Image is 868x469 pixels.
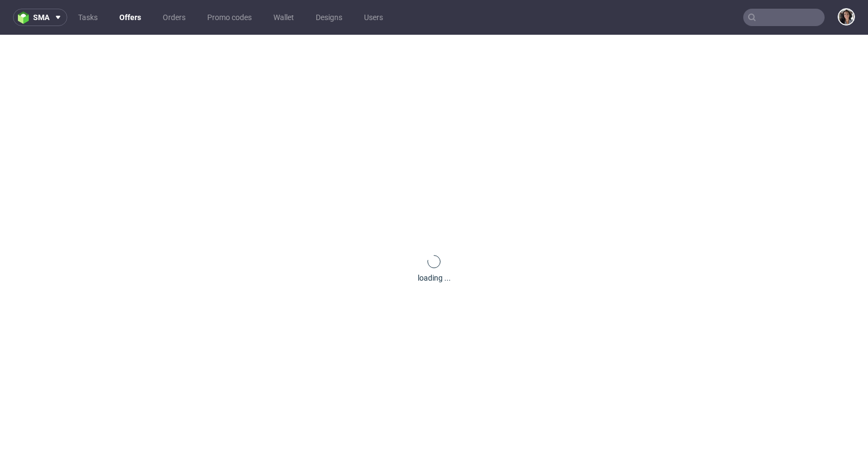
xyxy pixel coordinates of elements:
[309,9,349,26] a: Designs
[267,9,301,26] a: Wallet
[113,9,148,26] a: Offers
[18,11,33,24] img: logo
[839,9,854,24] img: Moreno Martinez Cristina
[201,9,258,26] a: Promo codes
[358,9,390,26] a: Users
[33,14,49,21] span: sma
[13,9,67,26] button: sma
[156,9,192,26] a: Orders
[72,9,104,26] a: Tasks
[418,272,451,283] div: loading ...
